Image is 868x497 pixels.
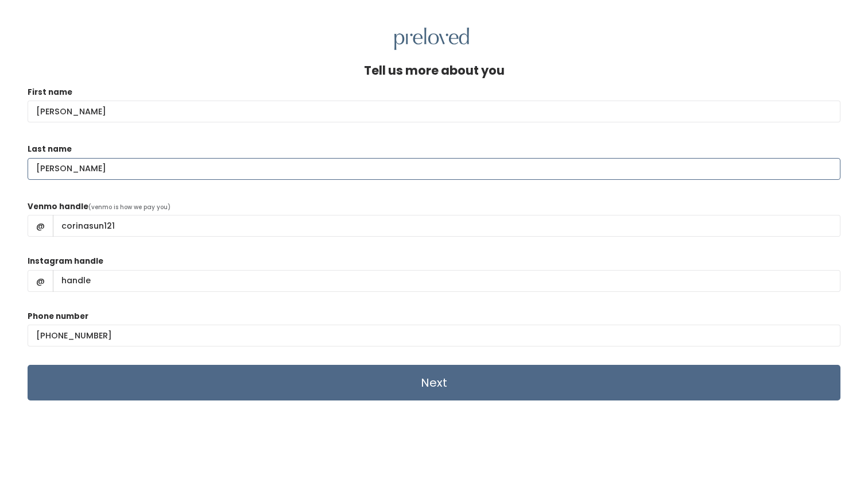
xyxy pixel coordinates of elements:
[28,144,72,155] label: Last name
[28,270,53,292] span: @
[28,325,840,346] input: (___) ___-____
[53,270,840,292] input: handle
[28,311,88,322] label: Phone number
[53,215,840,237] input: handle
[28,215,53,237] span: @
[364,64,505,77] h4: Tell us more about you
[28,201,88,213] label: Venmo handle
[28,365,840,400] input: Next
[28,256,103,267] label: Instagram handle
[394,28,469,50] img: preloved logo
[28,87,72,98] label: First name
[88,203,170,211] span: (venmo is how we pay you)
